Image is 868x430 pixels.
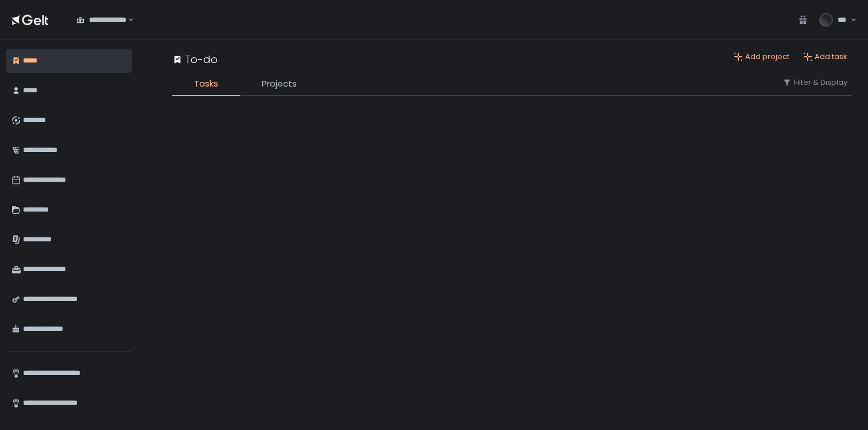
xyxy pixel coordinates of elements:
input: Search for option [126,14,127,26]
button: Add project [734,52,789,62]
div: Search for option [69,8,134,32]
span: Tasks [194,77,218,91]
button: Add task [803,52,847,62]
span: Projects [262,77,297,91]
button: Filter & Display [782,77,847,88]
div: To-do [172,52,218,67]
